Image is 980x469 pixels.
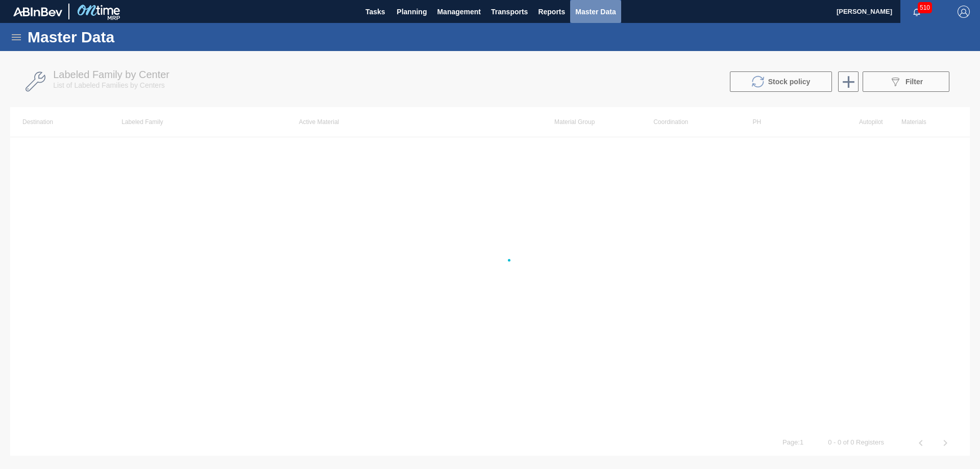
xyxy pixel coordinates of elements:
[958,6,970,18] img: Logout
[13,7,62,16] img: TNhmsLtSVTkK8tSr43FrP2fwEKptu5GPRR3wAAAABJRU5ErkJggg==
[364,6,386,18] span: Tasks
[575,6,616,18] span: Master Data
[397,6,427,18] span: Planning
[491,6,528,18] span: Transports
[538,6,565,18] span: Reports
[918,2,932,13] span: 510
[437,6,481,18] span: Management
[28,31,209,43] h1: Master Data
[900,5,933,19] button: Notifications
